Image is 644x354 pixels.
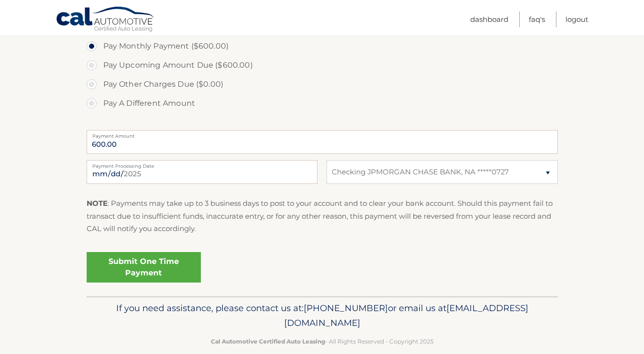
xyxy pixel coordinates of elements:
a: Dashboard [470,11,508,27]
a: Cal Automotive [56,6,156,34]
p: - All Rights Reserved - Copyright 2025 [93,336,552,346]
span: [PHONE_NUMBER] [304,303,388,314]
p: If you need assistance, please contact us at: or email us at [93,301,552,331]
input: Payment Date [87,160,317,184]
a: Logout [565,11,588,27]
strong: NOTE [87,199,108,208]
label: Pay A Different Amount [87,94,558,113]
strong: Cal Automotive Certified Auto Leasing [211,338,325,345]
label: Pay Monthly Payment ($600.00) [87,37,558,56]
label: Payment Processing Date [87,160,317,168]
a: Submit One Time Payment [87,252,201,283]
label: Payment Amount [87,130,558,138]
input: Payment Amount [87,130,558,154]
p: : Payments may take up to 3 business days to post to your account and to clear your bank account.... [87,197,558,235]
label: Pay Other Charges Due ($0.00) [87,75,558,94]
a: FAQ's [529,11,545,27]
label: Pay Upcoming Amount Due ($600.00) [87,56,558,75]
